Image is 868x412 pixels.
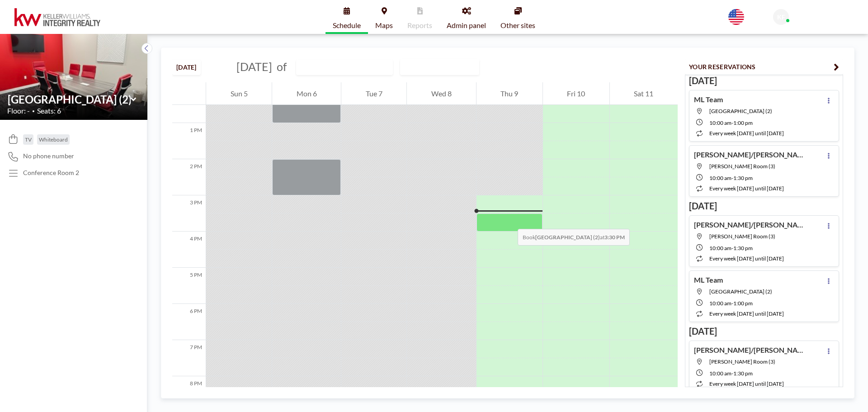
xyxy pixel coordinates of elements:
[172,159,206,195] div: 2 PM
[32,108,35,114] span: •
[172,195,206,232] div: 3 PM
[7,106,30,115] span: Floor: -
[709,108,772,114] span: Lexington Room (2)
[172,304,206,340] div: 6 PM
[689,326,839,337] h3: [DATE]
[297,60,383,75] input: Lexington Room (2)
[709,233,775,240] span: Snelling Room (3)
[402,61,453,73] span: WEEKLY VIEW
[23,169,79,177] p: Conference Room 2
[341,82,406,105] div: Tue 7
[733,119,753,126] span: 1:00 PM
[709,380,784,387] span: every week [DATE] until [DATE]
[694,150,807,159] h4: [PERSON_NAME]/[PERSON_NAME]
[518,229,630,246] span: Book at
[709,358,775,365] span: Snelling Room (3)
[731,300,733,307] span: -
[733,300,753,307] span: 1:00 PM
[172,232,206,268] div: 4 PM
[709,300,731,307] span: 10:00 AM
[172,123,206,159] div: 1 PM
[709,185,784,192] span: every week [DATE] until [DATE]
[543,82,609,105] div: Fri 10
[685,59,843,75] button: YOUR RESERVATIONS
[694,220,807,229] h4: [PERSON_NAME]/[PERSON_NAME]
[733,245,753,251] span: 1:30 PM
[709,245,731,251] span: 10:00 AM
[793,18,809,25] span: Admin
[8,93,131,106] input: Lexington Room (2)
[172,87,206,123] div: 12 PM
[172,340,206,376] div: 7 PM
[709,119,731,126] span: 10:00 AM
[604,234,625,241] b: 3:30 PM
[709,163,775,170] span: Snelling Room (3)
[709,370,731,377] span: 10:00 AM
[689,75,839,86] h3: [DATE]
[610,82,678,105] div: Sat 11
[500,22,535,29] span: Other sites
[694,95,723,104] h4: ML Team
[709,255,784,262] span: every week [DATE] until [DATE]
[25,136,32,143] span: TV
[709,310,784,317] span: every week [DATE] until [DATE]
[14,8,100,26] img: organization-logo
[272,82,341,105] div: Mon 6
[454,61,464,73] input: Search for option
[709,175,731,181] span: 10:00 AM
[172,59,201,75] button: [DATE]
[793,10,842,18] span: KWIR Front Desk
[23,152,74,160] span: No phone number
[401,59,479,75] div: Search for option
[709,288,772,295] span: Lexington Room (2)
[39,136,68,143] span: Whiteboard
[689,200,839,212] h3: [DATE]
[731,245,733,251] span: -
[733,370,753,377] span: 1:30 PM
[694,346,807,355] h4: [PERSON_NAME]/[PERSON_NAME]
[476,82,542,105] div: Thu 9
[37,106,61,115] span: Seats: 6
[407,82,476,105] div: Wed 8
[236,60,272,73] span: [DATE]
[731,370,733,377] span: -
[535,234,600,241] b: [GEOGRAPHIC_DATA] (2)
[206,82,272,105] div: Sun 5
[375,22,393,29] span: Maps
[333,22,361,29] span: Schedule
[709,130,784,137] span: every week [DATE] until [DATE]
[694,275,723,284] h4: ML Team
[277,60,287,74] span: of
[447,22,486,29] span: Admin panel
[407,22,432,29] span: Reports
[733,175,753,181] span: 1:30 PM
[731,175,733,181] span: -
[777,13,785,21] span: KF
[172,268,206,304] div: 5 PM
[731,119,733,126] span: -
